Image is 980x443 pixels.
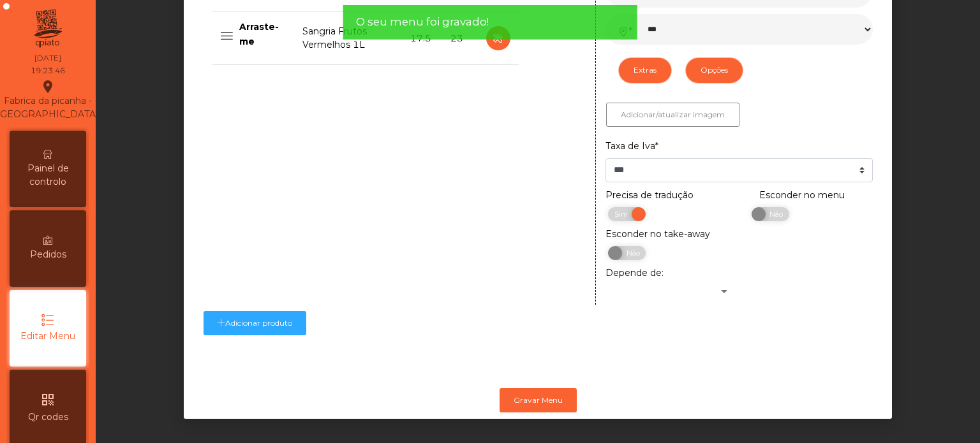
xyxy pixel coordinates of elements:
label: Precisa de tradução [605,189,694,202]
span: Qr codes [28,410,68,424]
label: Depende de: [605,266,664,280]
label: Taxa de Iva* [605,140,658,153]
span: Não [615,246,647,260]
button: Opções [685,57,743,83]
img: qpiato [32,6,63,51]
p: Arraste-me [239,20,287,48]
button: Adicionar/atualizar imagem [606,103,739,127]
button: Gravar Menu [500,388,577,412]
i: location_on [40,79,56,94]
i: qr_code [40,392,56,407]
span: Não [759,207,791,221]
label: Esconder no take-away [605,228,710,241]
div: 19:23:46 [31,65,65,76]
span: Sim [607,207,639,221]
span: Painel de controlo [13,162,83,189]
span: O seu menu foi gravado! [356,14,489,30]
button: Extras [618,57,672,83]
div: [DATE] [34,52,61,64]
button: Adicionar produto [204,311,306,335]
label: Esconder no menu [759,189,845,202]
td: Sangria Frutos Vermelhos 1L [295,12,403,65]
span: Pedidos [30,248,66,261]
span: Editar Menu [20,330,75,343]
